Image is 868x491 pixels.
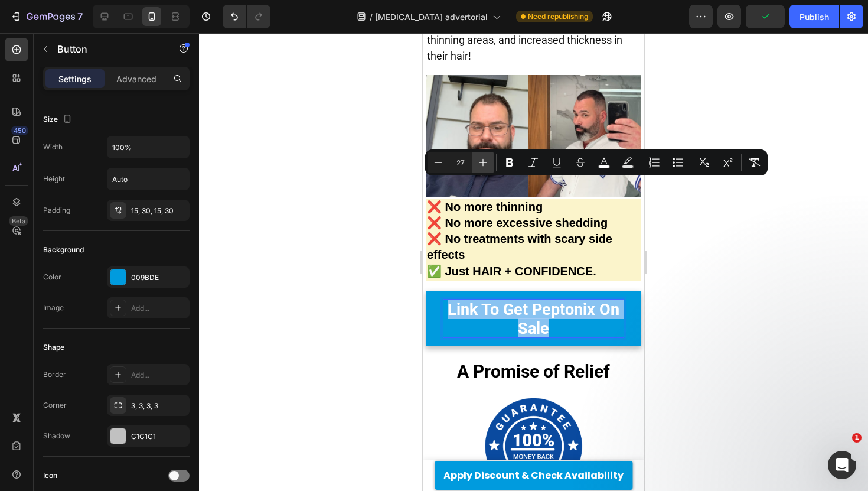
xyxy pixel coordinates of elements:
div: Padding [43,205,70,216]
div: Shadow [43,431,70,441]
iframe: Design area [423,33,644,491]
div: Color [43,272,61,282]
div: Height [43,174,65,184]
div: 450 [11,126,28,135]
input: Auto [107,136,189,158]
span: / [370,11,373,23]
input: Auto [107,168,189,190]
div: Image [43,303,64,313]
p: Advanced [116,73,156,85]
iframe: Intercom live chat [828,451,856,479]
div: Add... [131,370,187,381]
span: [MEDICAL_DATA] advertorial [375,11,488,23]
button: 7 [5,5,88,28]
div: 009BDE [131,272,187,283]
div: Publish [800,11,829,23]
div: Undo/Redo [223,5,270,28]
div: Background [43,245,84,255]
div: Editor contextual toolbar [425,149,768,175]
button: Publish [789,5,839,28]
div: C1C1C1 [131,431,187,442]
div: 15, 30, 15, 30 [131,206,187,216]
p: 7 [77,9,83,24]
span: 1 [852,433,862,443]
div: Border [43,369,66,380]
div: Corner [43,400,67,411]
div: Size [43,112,74,128]
div: Shape [43,342,64,353]
p: Button [57,42,158,56]
div: 3, 3, 3, 3 [131,401,187,411]
div: Icon [43,470,57,481]
span: Need republishing [528,11,588,22]
div: Width [43,142,63,152]
div: Add... [131,303,187,314]
p: Settings [58,73,92,85]
div: Beta [9,216,28,226]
